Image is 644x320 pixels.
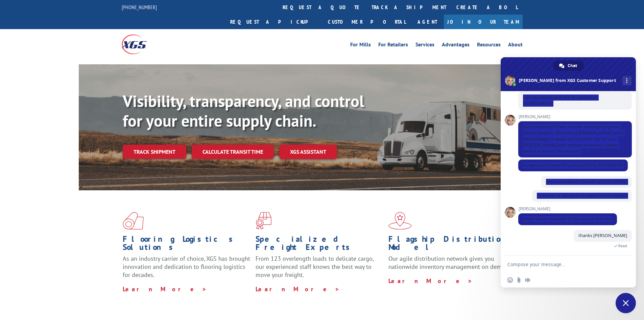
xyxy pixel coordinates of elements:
a: Customer Portal [323,15,411,29]
span: Audio message [525,277,530,283]
span: Our agile distribution network gives you nationwide inventory management on demand. [388,255,513,271]
a: For Retailers [378,42,408,49]
a: Close chat [616,293,636,313]
h1: Flooring Logistics Solutions [123,235,251,255]
a: About [508,42,523,49]
a: Join Our Team [444,15,523,29]
a: [PHONE_NUMBER] [122,4,157,10]
a: Request a pickup [225,15,323,29]
a: XGS ASSISTANT [279,145,337,159]
a: For Mills [350,42,371,49]
img: xgs-icon-total-supply-chain-intelligence-red [123,212,144,230]
a: Advantages [442,42,470,49]
p: From 123 overlength loads to delicate cargo, our experienced staff knows the best way to move you... [256,255,383,285]
span: Insert an emoji [507,277,513,283]
span: Chat [568,61,577,71]
a: Chat [553,61,584,71]
a: Services [415,42,434,49]
span: Can you please give me an update on BG1003046925 [523,94,598,106]
a: Learn More > [123,285,207,293]
a: Agent [411,15,444,29]
a: Resources [477,42,501,49]
span: Read [618,243,627,248]
span: customer is asking for a reason it was missed [537,193,627,198]
a: Learn More > [388,277,473,285]
span: driver wasn't available in the area at the time [523,216,612,222]
span: thanks [PERSON_NAME] [578,233,627,238]
img: xgs-icon-focused-on-flooring-red [256,212,271,230]
span: Send a file [516,277,522,283]
h1: Flagship Distribution Model [388,235,516,255]
span: As an industry carrier of choice, XGS has brought innovation and dedication to flooring logistics... [123,255,250,279]
h1: Specialized Freight Experts [256,235,383,255]
span: [PERSON_NAME] [518,207,617,211]
a: Calculate transit time [192,145,274,159]
a: Track shipment [123,145,186,159]
span: Assigned on board for pickup [DATE], PU00063726 [523,162,623,168]
a: Learn More > [256,285,340,293]
img: xgs-icon-flagship-distribution-model-red [388,212,412,230]
textarea: Compose your message... [507,256,616,273]
span: Good Morning! Thank You for contacting Xpress Global Systems. My name is [PERSON_NAME] and I will... [523,124,624,154]
span: any notes about the pick up from [DATE] [546,179,627,185]
span: [PERSON_NAME] [518,114,632,119]
b: Visibility, transparency, and control for your entire supply chain. [123,90,364,131]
